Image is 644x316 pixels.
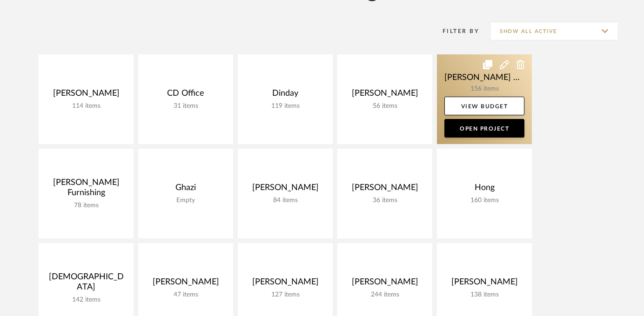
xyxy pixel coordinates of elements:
div: Dinday [245,88,325,102]
div: 47 items [146,291,226,299]
div: 56 items [345,102,425,110]
div: 244 items [345,291,425,299]
div: 160 items [444,197,524,204]
div: [PERSON_NAME] [245,183,325,197]
div: [PERSON_NAME] [146,277,226,291]
div: 84 items [245,197,325,204]
div: CD Office [146,88,226,102]
div: 142 items [46,296,126,304]
a: Open Project [444,119,524,138]
div: 114 items [46,102,126,110]
div: [PERSON_NAME] [46,88,126,102]
div: Hong [444,183,524,197]
div: [PERSON_NAME] [345,183,425,197]
div: Filter By [430,26,479,36]
div: 78 items [46,202,126,210]
div: [PERSON_NAME] [245,277,325,291]
div: [PERSON_NAME] [345,277,425,291]
div: [DEMOGRAPHIC_DATA] [46,272,126,296]
div: 119 items [245,102,325,110]
div: [PERSON_NAME] Furnishing [46,178,126,202]
div: 127 items [245,291,325,299]
div: Ghazi [146,183,226,197]
div: 138 items [444,291,524,299]
div: 31 items [146,102,226,110]
a: View Budget [444,97,524,115]
div: [PERSON_NAME] [444,277,524,291]
div: [PERSON_NAME] [345,88,425,102]
div: 36 items [345,197,425,204]
div: Empty [146,197,226,204]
